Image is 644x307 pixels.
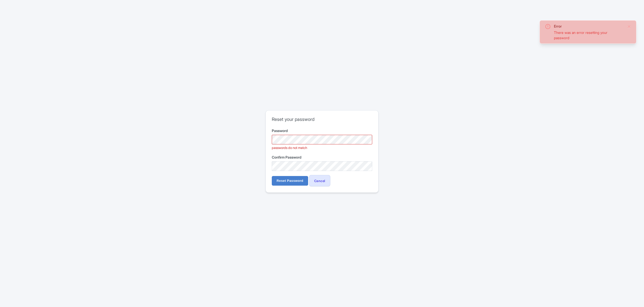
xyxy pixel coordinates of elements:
[272,128,372,133] label: Password
[554,30,623,40] div: There was an error resetting your password
[272,176,308,186] input: Reset Password
[309,175,330,186] a: Cancel
[627,24,631,30] button: Close
[554,24,623,29] div: Error
[272,155,372,160] label: Confirm Password
[272,145,372,150] div: passwords do not match
[272,117,372,122] h2: Reset your password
